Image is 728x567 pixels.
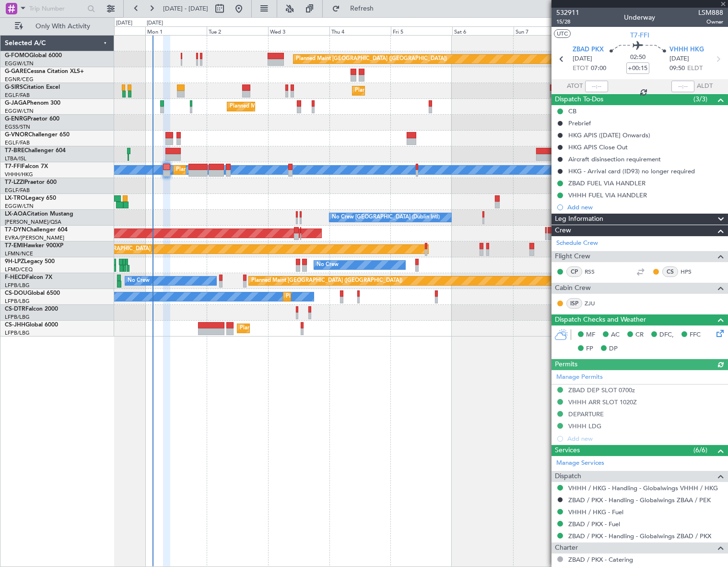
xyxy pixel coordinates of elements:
[568,167,695,175] div: HKG - Arrival card (ID93) no longer required
[5,139,30,146] a: EGLF/FAB
[586,330,595,340] span: MF
[5,53,62,59] a: G-FOMOGlobal 6000
[555,543,578,554] span: Charter
[568,155,661,163] div: Aircraft disinsection requirement
[5,100,27,106] span: G-JAGA
[5,211,73,217] a: LX-AOACitation Mustang
[556,18,579,26] span: 15/28
[5,250,33,257] a: LFMN/NCE
[555,314,646,326] span: Dispatch Checks and Weather
[568,508,623,516] a: VHHH / HKG - Fuel
[573,54,592,64] span: [DATE]
[555,445,580,456] span: Services
[296,52,447,66] div: Planned Maint [GEOGRAPHIC_DATA] ([GEOGRAPHIC_DATA])
[207,26,268,35] div: Tue 2
[568,532,711,540] a: ZBAD / PKX - Handling - Globalwings ZBAD / PKX
[5,180,24,185] span: T7-LZZI
[5,116,27,122] span: G-ENRG
[609,344,618,354] span: DP
[5,243,63,249] a: T7-EMIHawker 900XP
[611,330,620,340] span: AC
[240,321,391,336] div: Planned Maint [GEOGRAPHIC_DATA] ([GEOGRAPHIC_DATA])
[5,155,26,162] a: LTBA/ISL
[693,445,707,455] span: (6/6)
[5,84,23,90] span: G-SIRS
[5,171,33,178] a: VHHH/HKG
[568,131,650,139] div: HKG APIS ([DATE] Onwards)
[11,19,104,34] button: Only With Activity
[568,520,620,528] a: ZBAD / PKX - Fuel
[5,227,26,233] span: T7-DYN
[176,163,336,177] div: Planned Maint [GEOGRAPHIC_DATA] ([GEOGRAPHIC_DATA] Intl)
[329,26,391,35] div: Thu 4
[591,64,606,73] span: 07:00
[698,18,723,26] span: Owner
[5,322,25,328] span: CS-JHH
[25,23,101,30] span: Only With Activity
[5,306,58,312] a: CS-DTRFalcon 2000
[566,266,582,277] div: CP
[567,82,583,91] span: ATOT
[128,274,150,288] div: No Crew
[452,26,514,35] div: Sat 6
[116,19,132,27] div: [DATE]
[5,84,60,90] a: G-SIRSCitation Excel
[5,195,25,201] span: LX-TRO
[5,234,64,241] a: EVRA/[PERSON_NAME]
[5,53,29,59] span: G-FOMO
[698,8,723,18] span: LSM888
[251,274,402,288] div: Planned Maint [GEOGRAPHIC_DATA] ([GEOGRAPHIC_DATA])
[556,8,579,18] span: 532911
[635,330,644,340] span: CR
[328,1,385,16] button: Refresh
[230,99,381,114] div: Planned Maint [GEOGRAPHIC_DATA] ([GEOGRAPHIC_DATA])
[556,458,604,468] a: Manage Services
[5,211,27,217] span: LX-AOA
[514,26,575,35] div: Sun 7
[568,484,718,492] a: VHHH / HKG - Handling - Globalwings VHHH / HKG
[585,267,606,276] a: RSS
[697,82,713,91] span: ALDT
[687,64,703,73] span: ELDT
[5,275,26,280] span: F-HECD
[145,26,207,35] div: Mon 1
[5,60,34,67] a: EGGW/LTN
[5,164,22,169] span: T7-FFI
[5,329,30,337] a: LFPB/LBG
[693,94,707,104] span: (3/3)
[5,203,34,210] a: EGGW/LTN
[586,344,593,354] span: FP
[568,107,576,115] div: CB
[573,64,588,73] span: ETOT
[5,282,30,289] a: LFPB/LBG
[567,203,723,211] div: Add new
[29,1,84,16] input: Trip Number
[5,275,52,280] a: F-HECDFalcon 7X
[568,119,591,127] div: Prebrief
[286,290,437,304] div: Planned Maint [GEOGRAPHIC_DATA] ([GEOGRAPHIC_DATA])
[5,108,34,115] a: EGGW/LTN
[5,187,30,194] a: EGLF/FAB
[84,26,145,35] div: Sun 31
[5,322,58,328] a: CS-JHHGlobal 6000
[5,148,24,154] span: T7-BRE
[268,26,329,35] div: Wed 3
[624,13,656,23] div: Underway
[662,266,678,277] div: CS
[669,54,689,64] span: [DATE]
[5,298,30,305] a: LFPB/LBG
[568,191,647,199] div: VHHH FUEL VIA HANDLER
[355,84,506,98] div: Planned Maint [GEOGRAPHIC_DATA] ([GEOGRAPHIC_DATA])
[5,92,30,99] a: EGLF/FAB
[555,225,571,236] span: Crew
[681,267,702,276] a: HPS
[5,76,34,83] a: EGNR/CEG
[555,471,581,482] span: Dispatch
[332,210,440,225] div: No Crew [GEOGRAPHIC_DATA] (Dublin Intl)
[5,290,27,296] span: CS-DOU
[568,496,711,504] a: ZBAD / PKX - Handling - Globalwings ZBAA / PEK
[555,94,603,105] span: Dispatch To-Dos
[5,148,66,154] a: T7-BREChallenger 604
[317,258,339,272] div: No Crew
[555,214,603,225] span: Leg Information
